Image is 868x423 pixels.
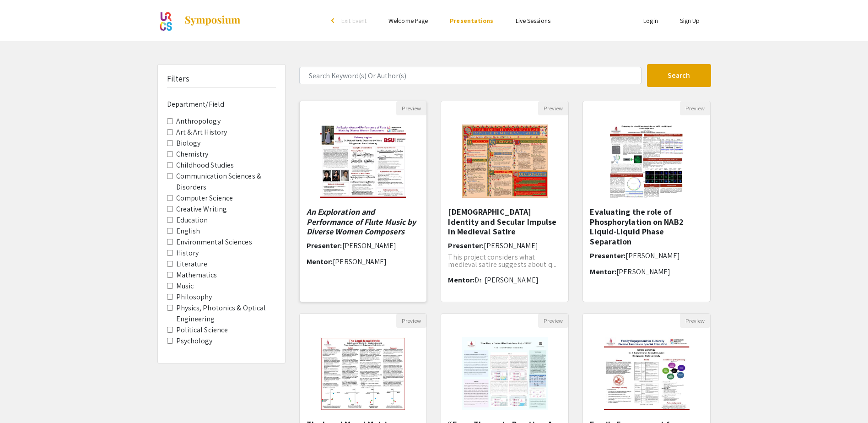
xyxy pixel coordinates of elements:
[448,275,474,285] span: Mentor:
[396,314,426,328] button: Preview
[307,206,416,237] em: An Exploration and Performance of Flute Music by Diverse Women Composers
[448,207,561,237] h5: [DEMOGRAPHIC_DATA] Identity and Secular Impulse in Medieval Satire
[176,292,212,303] label: Philosophy
[299,101,427,302] div: Open Presentation <p><em style="background-color: transparent; color: rgb(0, 0, 0);">An Explorati...
[176,270,217,281] label: Mathematics
[341,16,367,25] span: Exit Event
[601,115,692,207] img: <p class="ql-align-center"><strong>Evaluating the role of Phosphorylation on NAB2 Liquid-Liquid P...
[680,16,700,25] a: Sign Up
[441,101,569,302] div: Open Presentation <p>Queer Identity and Secular Impulse in Medieval Satire</p><p><br></p>
[176,138,201,149] label: Biology
[448,252,556,269] span: This project considers what medieval satire suggests about q...
[311,115,415,207] img: <p><em style="background-color: transparent; color: rgb(0, 0, 0);">An Exploration and Performance...
[157,9,241,32] a: ATP Symposium 2025
[616,267,670,277] span: [PERSON_NAME]
[647,64,711,87] button: Search
[538,101,568,115] button: Preview
[7,382,39,416] iframe: Chat
[176,171,276,193] label: Communication Sciences & Disorders
[307,241,420,250] h6: Presenter:
[516,16,550,25] a: Live Sessions
[625,251,679,260] span: [PERSON_NAME]
[311,328,415,419] img: <p>The Legal Moral Matrix</p>
[590,251,703,260] h6: Presenter:
[176,127,227,138] label: Art & Art History
[176,237,252,248] label: Environmental Sciences
[595,328,699,419] img: <p>Family Engagement for Culturally Diverse Families in Special Education</p>
[474,275,539,285] span: Dr. [PERSON_NAME]
[307,257,333,266] span: Mentor:
[331,18,337,23] div: arrow_back_ios
[176,248,199,259] label: History
[176,116,221,127] label: Anthropology
[643,16,658,25] a: Login
[448,241,561,250] h6: Presenter:
[582,101,711,302] div: Open Presentation <p class="ql-align-center"><strong>Evaluating the role of Phosphorylation on NA...
[299,67,642,84] input: Search Keyword(s) Or Author(s)
[176,281,194,292] label: Music
[396,101,426,115] button: Preview
[538,314,568,328] button: Preview
[388,16,428,25] a: Welcome Page
[176,336,213,347] label: Psychology
[333,257,387,266] span: [PERSON_NAME]
[167,100,276,108] h6: Department/Field
[342,241,396,250] span: [PERSON_NAME]
[453,115,557,207] img: <p>Queer Identity and Secular Impulse in Medieval Satire</p><p><br></p>
[176,259,208,270] label: Literature
[450,16,493,25] a: Presentations
[176,149,209,160] label: Chemistry
[590,267,616,277] span: Mentor:
[453,328,557,419] img: <p><span style="color: black;">“From Theory to Practice: A Data-Driven Survey Study of CUBEs”</sp...
[680,314,710,328] button: Preview
[590,207,703,246] h5: Evaluating the role of Phosphorylation on NAB2 Liquid-Liquid Phase Separation
[176,160,234,171] label: Childhood Studies
[176,325,228,336] label: Political Science
[176,204,227,215] label: Creative Writing
[184,15,241,26] img: Symposium by ForagerOne
[176,193,233,204] label: Computer Science
[167,74,190,84] h5: Filters
[484,241,538,250] span: [PERSON_NAME]
[176,226,200,237] label: English
[176,303,276,325] label: Physics, Photonics & Optical Engineering
[176,215,208,226] label: Education
[157,9,175,32] img: ATP Symposium 2025
[680,101,710,115] button: Preview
